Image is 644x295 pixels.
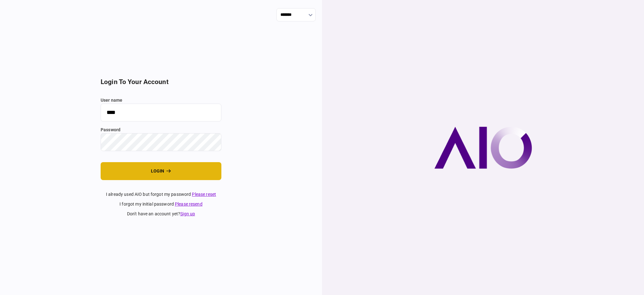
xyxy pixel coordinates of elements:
[101,211,221,217] div: don't have an account yet ?
[101,104,221,122] input: user name
[101,97,221,104] label: user name
[276,8,316,21] input: show language options
[101,201,221,207] div: I forgot my initial password
[175,201,203,207] a: Please resend
[101,162,221,180] button: login
[192,192,216,197] a: Please reset
[101,78,221,86] h2: login to your account
[434,127,532,169] img: AIO company logo
[101,133,221,151] input: password
[180,211,195,216] a: Sign up
[101,191,221,198] div: I already used AIO but forgot my password
[101,127,221,133] label: password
